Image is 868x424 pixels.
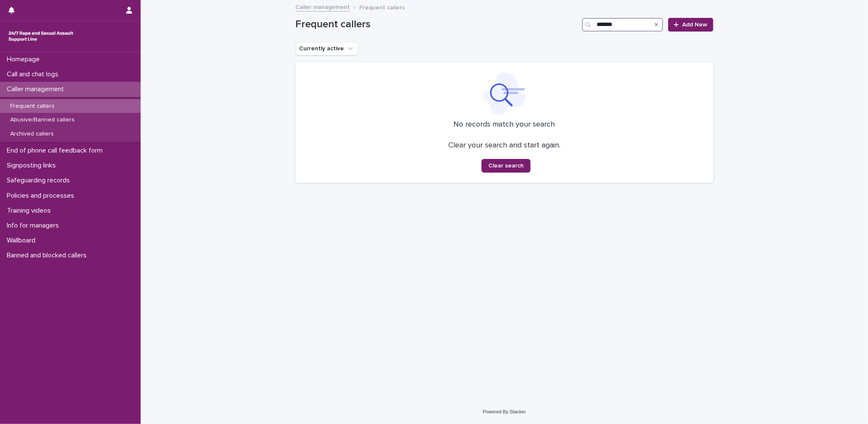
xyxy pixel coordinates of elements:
[360,2,405,12] p: Frequent callers
[582,18,663,32] input: Search
[296,18,579,31] h1: Frequent callers
[3,130,61,138] p: Archived callers
[3,237,42,245] p: Wallboard
[683,22,708,28] span: Add New
[7,28,75,45] img: rhQMoQhaT3yELyF149Cw
[668,18,713,32] a: Add New
[3,147,110,155] p: End of phone call feedback form
[3,55,46,63] p: Homepage
[3,207,58,215] p: Training videos
[482,159,531,173] button: Clear search
[3,70,65,78] p: Call and chat logs
[3,162,63,170] p: Signposting links
[3,176,77,185] p: Safeguarding records
[296,42,358,55] button: Currently active
[3,116,81,124] p: Abusive/Banned callers
[3,222,66,230] p: Info for managers
[488,163,524,169] span: Clear search
[448,141,560,150] p: Clear your search and start again.
[296,2,350,12] a: Caller management
[3,192,81,200] p: Policies and processes
[3,85,71,93] p: Caller management
[3,251,93,260] p: Banned and blocked callers
[483,409,526,414] a: Powered By Stacker
[3,103,61,110] p: Frequent callers
[306,120,703,130] p: No records match your search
